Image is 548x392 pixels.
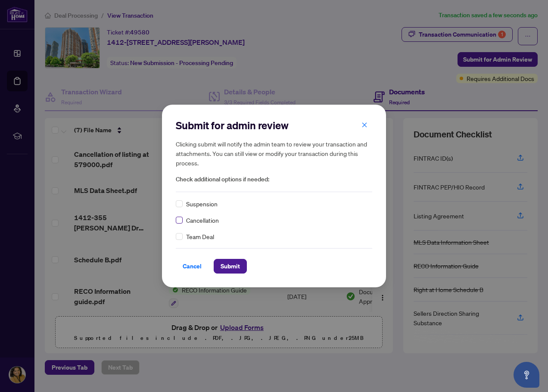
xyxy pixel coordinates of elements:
button: Cancel [176,259,209,274]
h5: Clicking submit will notify the admin team to review your transaction and attachments. You can st... [176,139,372,168]
span: Cancellation [186,215,219,225]
button: Open asap [514,362,539,388]
span: Cancel [183,259,202,273]
span: Submit [221,259,240,273]
h2: Submit for admin review [176,118,372,132]
span: close [361,122,367,128]
span: Check additional options if needed: [176,174,372,184]
span: Suspension [186,199,218,208]
button: Submit [214,259,247,274]
span: Team Deal [186,232,214,241]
